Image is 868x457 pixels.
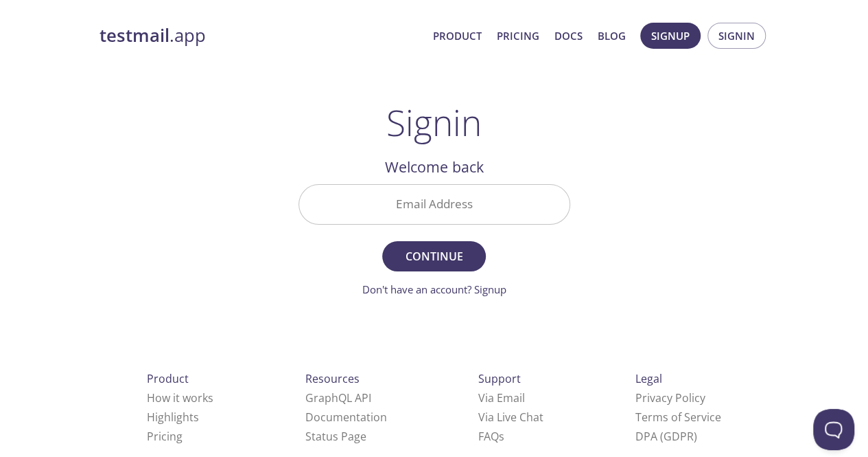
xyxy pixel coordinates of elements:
[386,102,482,143] h1: Signin
[478,390,525,405] a: Via Email
[651,27,690,45] span: Signup
[813,409,854,450] iframe: Help Scout Beacon - Open
[362,282,506,296] a: Don't have an account? Signup
[640,23,701,49] button: Signup
[718,27,755,45] span: Signin
[478,371,521,386] span: Support
[635,390,705,405] a: Privacy Policy
[707,23,766,49] button: Signin
[598,27,626,45] a: Blog
[298,155,570,179] h2: Welcome back
[497,27,539,45] a: Pricing
[635,429,697,444] a: DPA (GDPR)
[554,27,583,45] a: Docs
[382,241,485,271] button: Continue
[99,24,422,47] a: testmail.app
[635,371,662,386] span: Legal
[478,410,543,425] a: Via Live Chat
[147,390,213,405] a: How it works
[478,429,504,444] a: FAQ
[147,371,189,386] span: Product
[305,371,360,386] span: Resources
[305,390,371,405] a: GraphQL API
[99,23,169,47] strong: testmail
[305,429,366,444] a: Status Page
[397,247,470,266] span: Continue
[635,410,721,425] a: Terms of Service
[499,429,504,444] span: s
[433,27,482,45] a: Product
[147,429,183,444] a: Pricing
[147,410,199,425] a: Highlights
[305,410,387,425] a: Documentation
